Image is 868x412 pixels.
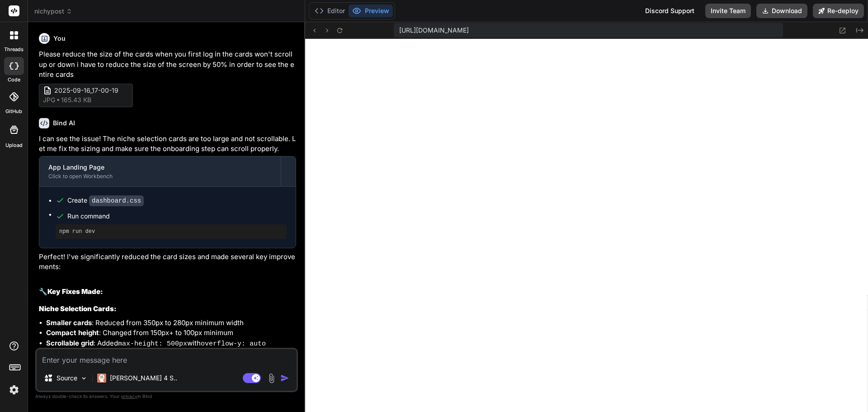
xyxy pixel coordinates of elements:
li: : Changed from 150px+ to 100px minimum [46,328,296,338]
button: Preview [349,5,393,17]
p: [PERSON_NAME] 4 S.. [110,374,177,383]
span: Run command [67,212,287,221]
button: Re-deploy [813,4,864,18]
pre: npm run dev [59,228,283,235]
span: [URL][DOMAIN_NAME] [399,26,469,35]
button: Editor [311,5,349,17]
h6: You [53,34,66,43]
code: dashboard.css [89,195,144,206]
div: Discord Support [640,4,700,18]
code: overflow-y: auto [201,340,266,348]
p: I can see the issue! The niche selection cards are too large and not scrollable. Let me fix the s... [39,134,296,154]
img: Pick Models [80,374,88,382]
span: jpg [43,95,55,104]
strong: Key Fixes Made: [47,287,103,296]
label: Upload [5,142,23,149]
h6: Bind AI [53,118,75,128]
strong: Compact height [46,328,99,337]
button: Invite Team [705,4,751,18]
img: icon [280,374,289,383]
label: code [8,76,20,84]
label: GitHub [5,108,22,115]
span: privacy [121,393,137,399]
h2: 🔧 [39,287,296,297]
img: settings [6,382,22,398]
li: : Added with [46,338,296,350]
div: Create [67,196,144,205]
button: Download [756,4,807,18]
img: attachment [266,373,277,384]
p: Perfect! I've significantly reduced the card sizes and made several key improvements: [39,252,296,272]
p: Always double-check its answers. Your in Bind [35,392,298,401]
label: threads [4,46,24,53]
button: App Landing PageClick to open Workbench [39,156,281,186]
div: App Landing Page [48,163,272,172]
img: Claude 4 Sonnet [97,374,106,383]
strong: Smaller cards [46,318,92,327]
span: nichypost [34,7,72,16]
span: 2025-09-16_17-00-19 [54,86,127,95]
li: : Reduced from 350px to 280px minimum width [46,318,296,328]
span: 165.43 KB [61,95,91,104]
strong: Scrollable grid [46,339,94,347]
p: Source [57,374,77,383]
div: Click to open Workbench [48,173,272,180]
iframe: Preview [305,39,868,412]
strong: Niche Selection Cards: [39,304,117,313]
p: Please reduce the size of the cards when you first log in the cards won't scroll up or down i hav... [39,49,296,80]
code: max-height: 500px [118,340,187,348]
